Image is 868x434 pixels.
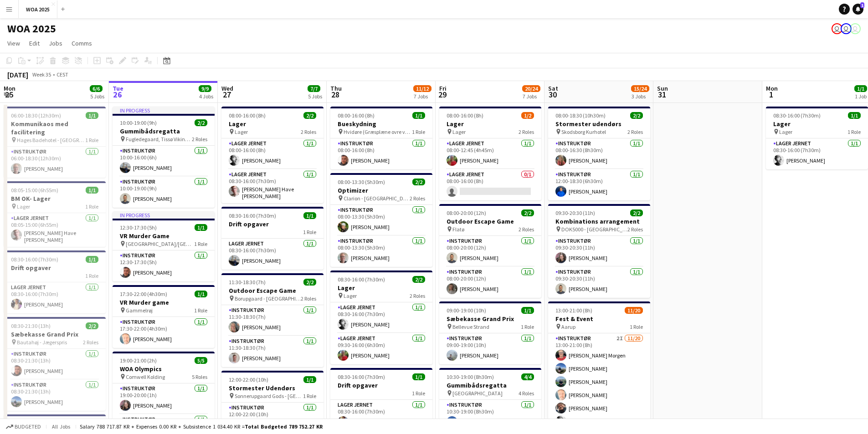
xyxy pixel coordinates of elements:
h3: Bueskydning [330,120,432,128]
h3: Fest & Event [548,315,650,323]
div: 08:30-16:00 (7h30m)1/1Drift opgaver1 RoleLager Jernet1/108:30-16:00 (7h30m)[PERSON_NAME] [221,207,324,270]
app-card-role: Lager Jernet1/108:30-16:00 (7h30m)[PERSON_NAME] [221,239,324,270]
span: 12:30-17:30 (5h) [120,224,157,231]
span: 08:00-18:30 (10h30m) [555,112,606,119]
div: [DATE] [7,70,28,79]
span: Aarup [561,323,575,330]
app-job-card: In progress12:30-17:30 (5h)1/1VR Murder Game [GEOGRAPHIC_DATA]/[GEOGRAPHIC_DATA]1 RoleInstruktør1... [113,211,215,281]
h3: Sæbekasse Grand Prix [439,315,541,323]
span: 1/1 [848,112,861,119]
span: 2 Roles [519,128,534,135]
h3: Sæbekasse Grand Prix [4,330,106,338]
span: 28 [329,89,342,100]
app-card-role: Instruktør1/112:00-22:00 (10h)[PERSON_NAME] [221,403,324,434]
span: Gammelrøj [126,307,153,314]
div: In progress [113,107,215,114]
app-job-card: 08:00-18:30 (10h30m)2/2Stormester udendørs Skodsborg Kurhotel2 RolesInstruktør1/108:00-16:30 (8h3... [548,107,650,200]
span: 1/1 [303,376,316,383]
span: 08:30-21:30 (13h) [11,322,51,329]
div: 08:00-13:30 (5h30m)2/2Optimizer Clarion - [GEOGRAPHIC_DATA]2 RolesInstruktør1/108:00-13:30 (5h30m... [330,173,432,267]
h1: WOA 2025 [7,22,56,36]
h3: Gummibådsregatta [439,381,541,389]
app-card-role: Lager Jernet1/108:00-16:00 (8h)[PERSON_NAME] [221,138,324,169]
span: 11/12 [413,85,431,92]
span: 2/2 [412,276,425,283]
div: 08:00-16:00 (8h)1/2Lager Lager2 RolesLager Jernet1/108:00-12:45 (4h45m)[PERSON_NAME]Lager Jernet0... [439,107,541,200]
span: Thu [330,84,342,92]
span: 2 Roles [301,295,316,302]
h3: Outdoor Escape Game [221,286,324,295]
h3: Lager [439,120,541,128]
div: 5 Jobs [90,93,104,100]
app-card-role: Instruktør1/110:00-16:00 (6h)[PERSON_NAME] [113,146,215,177]
span: 6/6 [90,85,103,92]
span: [GEOGRAPHIC_DATA]/[GEOGRAPHIC_DATA] [126,240,194,247]
span: Sat [548,84,558,92]
app-card-role: Instruktør1/109:30-20:30 (11h)[PERSON_NAME] [548,267,650,298]
span: 1 Role [521,323,534,330]
span: Budgeted [15,424,41,430]
span: Total Budgeted 789 752.27 KR [245,423,323,430]
app-job-card: 08:30-16:00 (7h30m)2/2Lager Lager2 RolesLager Jernet1/108:30-16:00 (7h30m)[PERSON_NAME]Lager Jern... [330,271,432,364]
span: 1/1 [195,291,207,297]
app-card-role: Instruktør1/112:30-17:30 (5h)[PERSON_NAME] [113,250,215,281]
span: 2/2 [195,119,207,126]
button: Budgeted [5,422,42,432]
app-card-role: Instruktør1/106:00-18:30 (12h30m)[PERSON_NAME] [4,147,106,178]
app-card-role: Instruktør1/108:00-16:30 (8h30m)[PERSON_NAME] [548,138,650,169]
app-card-role: Instruktør1/112:00-18:30 (6h30m)[PERSON_NAME] [548,169,650,200]
span: 1 Role [630,323,643,330]
div: 09:30-20:30 (11h)2/2Kombinations arrangement DOK5000 - [GEOGRAPHIC_DATA]2 RolesInstruktør1/109:30... [548,204,650,298]
h3: WOA Olympics [113,365,215,373]
span: 08:30-16:00 (7h30m) [229,212,276,219]
span: 9/9 [199,85,211,92]
span: Hvidøre (Græsplæne ovre ved [GEOGRAPHIC_DATA]) [344,128,412,135]
span: 27 [220,89,233,100]
app-job-card: 06:00-18:30 (12h30m)1/1Kommunikaos med facilitering Hages Badehotel - [GEOGRAPHIC_DATA]1 RoleInst... [4,107,106,178]
app-card-role: Lager Jernet1/108:30-16:00 (7h30m)[PERSON_NAME] [330,400,432,431]
app-card-role: Instruktør1/108:00-20:00 (12h)[PERSON_NAME] [439,236,541,267]
span: 12:00-22:00 (10h) [229,376,268,383]
span: 31 [656,89,668,100]
span: 08:00-13:30 (5h30m) [338,179,385,185]
span: 08:30-16:00 (7h30m) [11,256,58,263]
span: 1/1 [86,187,98,194]
app-card-role: Instruktør1/108:00-13:30 (5h30m)[PERSON_NAME] [330,236,432,267]
app-card-role: Instruktør1/108:00-20:00 (12h)[PERSON_NAME] [439,267,541,298]
span: 11/20 [625,307,643,314]
span: 5 Roles [192,373,207,380]
span: 09:30-20:30 (11h) [555,209,595,216]
app-card-role: Instruktør1/111:30-18:30 (7h)[PERSON_NAME] [221,305,324,336]
span: 10:30-19:00 (8h30m) [447,373,494,380]
a: 1 [853,4,863,15]
span: 1/1 [521,307,534,314]
span: 2 Roles [83,339,98,346]
span: 19:00-21:00 (2h) [120,357,157,364]
span: 2/2 [86,322,98,329]
span: 1/1 [303,212,316,219]
span: Lager [235,128,248,135]
span: 2/2 [303,279,316,286]
span: Lager [452,128,466,135]
span: 2/2 [303,112,316,119]
app-job-card: 08:05-15:00 (6h55m)1/1BM OK- Lager Lager1 RoleLager Jernet1/108:05-15:00 (6h55m)[PERSON_NAME] Hav... [4,181,106,247]
span: 13:00-21:00 (8h) [555,307,592,314]
span: 30 [547,89,558,100]
span: 4 Roles [519,390,534,397]
span: DOK5000 - [GEOGRAPHIC_DATA] [561,226,627,233]
div: 09:00-19:00 (10h)1/1Sæbekasse Grand Prix Bellevue Strand1 RoleInstruktør1/109:00-19:00 (10h)[PERS... [439,301,541,364]
span: [GEOGRAPHIC_DATA] [452,390,503,397]
span: Comms [72,39,92,47]
span: 1 [860,2,864,8]
span: 1 Role [303,393,316,399]
span: 2 Roles [301,128,316,135]
div: 3 Jobs [632,93,649,100]
div: 08:00-20:00 (12h)2/2Outdoor Escape Game Flatø2 RolesInstruktør1/108:00-20:00 (12h)[PERSON_NAME]In... [439,204,541,298]
app-card-role: Instruktør1/109:00-19:00 (10h)[PERSON_NAME] [439,333,541,364]
app-user-avatar: Drift Drift [850,23,861,34]
app-card-role: Lager Jernet1/108:30-16:00 (7h30m)[PERSON_NAME] [766,138,868,169]
span: Jobs [49,39,62,47]
div: 7 Jobs [414,93,431,100]
span: Lager [17,203,30,210]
